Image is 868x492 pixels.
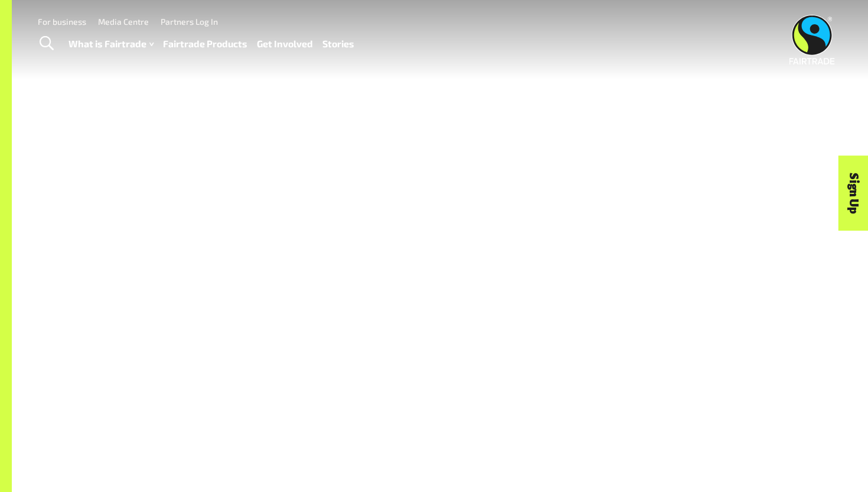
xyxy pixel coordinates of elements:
[257,35,313,53] a: Get Involved
[98,17,149,27] a: Media Centre
[322,35,354,53] a: Stories
[163,35,247,53] a: Fairtrade Products
[161,17,218,27] a: Partners Log In
[68,35,154,53] a: What is Fairtrade
[32,29,61,59] a: Toggle Search
[789,15,835,64] img: Fairtrade Australia New Zealand logo
[38,17,86,27] a: For business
